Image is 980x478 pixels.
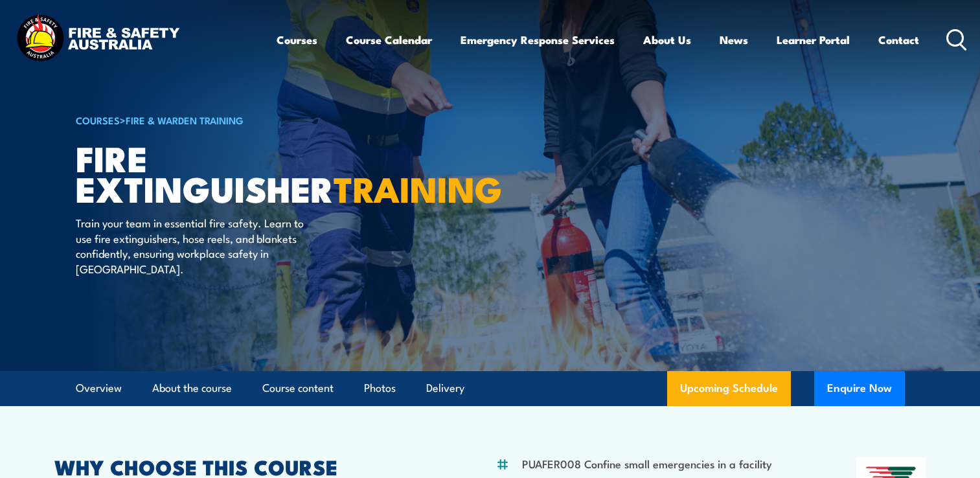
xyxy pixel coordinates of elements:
[364,371,396,405] a: Photos
[461,23,615,57] a: Emergency Response Services
[522,456,772,471] li: PUAFER008 Confine small emergencies in a facility
[54,457,433,475] h2: WHY CHOOSE THIS COURSE
[426,371,464,405] a: Delivery
[262,371,334,405] a: Course content
[720,23,748,57] a: News
[76,113,120,127] a: COURSES
[76,215,312,276] p: Train your team in essential fire safety. Learn to use fire extinguishers, hose reels, and blanke...
[277,23,317,57] a: Courses
[643,23,691,57] a: About Us
[814,371,905,406] button: Enquire Now
[76,371,122,405] a: Overview
[76,112,396,128] h6: >
[334,161,502,214] strong: TRAINING
[346,23,432,57] a: Course Calendar
[152,371,232,405] a: About the course
[126,113,244,127] a: Fire & Warden Training
[667,371,791,406] a: Upcoming Schedule
[76,142,396,203] h1: Fire Extinguisher
[878,23,919,57] a: Contact
[777,23,850,57] a: Learner Portal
